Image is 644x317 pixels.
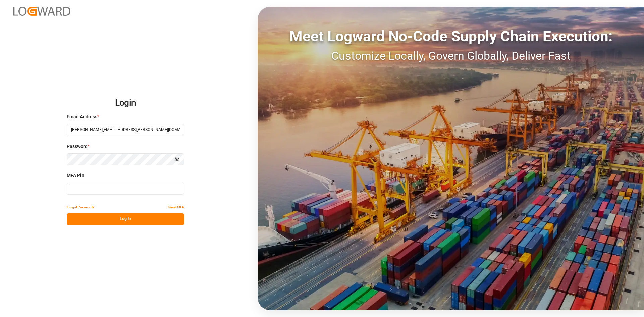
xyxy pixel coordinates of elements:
span: Email Address [67,113,97,120]
img: Logward_new_orange.png [13,7,70,16]
button: Reset MFA [168,202,184,213]
span: Password [67,143,88,150]
input: Enter your email [67,124,184,136]
div: Customize Locally, Govern Globally, Deliver Fast [258,47,644,64]
span: MFA Pin [67,172,84,179]
h2: Login [67,92,184,114]
button: Forgot Password? [67,202,94,213]
div: Meet Logward No-Code Supply Chain Execution: [258,25,644,47]
button: Log In [67,213,184,225]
